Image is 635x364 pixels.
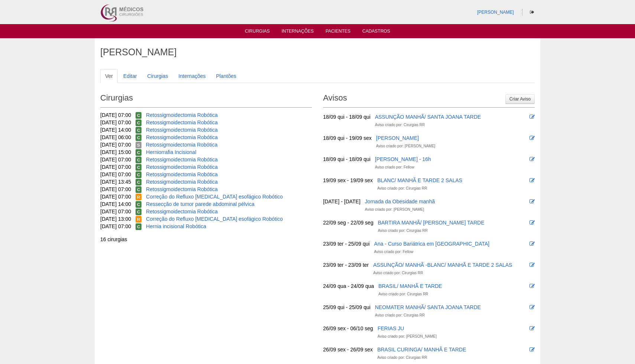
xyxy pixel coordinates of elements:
[146,171,218,177] a: Retossigmoidectomia Robótica
[530,10,534,14] i: Sair
[136,149,142,156] span: Confirmada
[100,164,131,170] span: [DATE] 07:00
[323,134,372,142] div: 18/09 qui - 19/09 sex
[136,119,142,126] span: Confirmada
[118,69,142,83] a: Editar
[323,304,371,311] div: 25/09 qui - 25/09 qui
[377,177,462,183] a: BLANC/ MANHÃ E TARDE 2 SALAS
[100,216,131,222] span: [DATE] 13:00
[146,223,206,229] a: Hernia incisional Robótica
[374,241,489,247] a: Ana - Curso Bariátrica em [GEOGRAPHIC_DATA]
[136,179,142,186] span: Confirmada
[136,209,142,215] span: Confirmada
[323,155,371,163] div: 18/09 qui - 18/09 qui
[146,201,254,207] a: Ressecção de tumor parede abdominal pélvica
[146,134,218,140] a: Retossigmoidectomia Robótica
[505,94,535,104] a: Criar Aviso
[375,156,431,162] a: [PERSON_NAME] - 16h
[100,119,131,125] span: [DATE] 07:00
[530,220,535,225] i: Editar
[136,201,142,208] span: Confirmada
[530,135,535,141] i: Editar
[375,121,425,129] div: Aviso criado por: Cirurgias RR
[100,179,131,185] span: [DATE] 13:45
[100,69,118,83] a: Ver
[378,283,442,289] a: BRASIL/ MANHÃ E TARDE
[378,227,427,235] div: Aviso criado por: Cirurgias RR
[530,262,535,268] i: Editar
[211,69,241,83] a: Plantões
[100,91,312,108] h2: Cirurgias
[365,206,424,213] div: Aviso criado por: [PERSON_NAME]
[377,347,466,352] a: BRASIL CURINGA/ MANHÃ E TARDE
[146,216,283,222] a: Correção do Refluxo [MEDICAL_DATA] esofágico Robótico
[378,291,428,298] div: Aviso criado por: Cirurgias RR
[323,113,371,121] div: 18/09 qui - 18/09 qui
[378,333,437,340] div: Aviso criado por: [PERSON_NAME]
[100,209,131,214] span: [DATE] 07:00
[377,185,427,192] div: Aviso criado por: Cirurgias RR
[146,209,218,214] a: Retossigmoidectomia Robótica
[376,142,435,150] div: Aviso criado por: [PERSON_NAME]
[378,325,404,331] a: FERIAS JU
[146,164,218,170] a: Retossigmoidectomia Robótica
[374,248,413,256] div: Aviso criado por: Fellow
[281,29,314,36] a: Internações
[100,142,131,148] span: [DATE] 07:00
[136,194,142,200] span: Reservada
[323,219,373,226] div: 22/09 seg - 22/09 seg
[323,325,373,332] div: 26/09 sex - 06/10 seg
[323,240,369,247] div: 23/09 ter - 25/09 qui
[323,198,361,205] div: [DATE] - [DATE]
[136,112,142,119] span: Confirmada
[100,47,535,57] h1: [PERSON_NAME]
[530,305,535,310] i: Editar
[136,216,142,223] span: Reservada
[323,91,535,108] h2: Avisos
[143,69,173,83] a: Cirurgias
[375,312,425,319] div: Aviso criado por: Cirurgias RR
[326,29,351,36] a: Pacientes
[136,171,142,178] span: Confirmada
[530,199,535,204] i: Editar
[373,269,423,277] div: Aviso criado por: Cirurgias RR
[375,164,414,171] div: Aviso criado por: Fellow
[100,201,131,207] span: [DATE] 14:00
[375,114,481,120] a: ASSUNÇÃO MANHÃ/ SANTA JOANA TARDE
[376,135,419,141] a: [PERSON_NAME]
[100,127,131,133] span: [DATE] 14:00
[323,346,373,353] div: 26/09 sex - 26/09 sex
[530,178,535,183] i: Editar
[530,241,535,246] i: Editar
[136,142,141,148] span: Suspensa
[477,10,514,15] a: [PERSON_NAME]
[100,171,131,177] span: [DATE] 07:00
[245,29,270,36] a: Cirurgias
[146,179,218,185] a: Retossigmoidectomia Robótica
[378,220,484,226] a: BARTIRA MANHÃ/ [PERSON_NAME] TARDE
[530,283,535,289] i: Editar
[146,142,218,148] a: Retossigmoidectomia Robótica
[100,186,131,192] span: [DATE] 07:00
[174,69,211,83] a: Internações
[530,326,535,331] i: Editar
[362,29,390,36] a: Cadastros
[100,194,131,200] span: [DATE] 07:00
[530,347,535,352] i: Editar
[146,127,218,133] a: Retossigmoidectomia Robótica
[136,164,142,171] span: Confirmada
[377,354,427,361] div: Aviso criado por: Cirurgias RR
[136,134,142,141] span: Confirmada
[136,186,142,193] span: Confirmada
[136,157,142,163] span: Confirmada
[100,236,312,243] div: 16 cirurgias
[323,282,374,290] div: 24/09 qua - 24/09 qua
[146,157,218,163] a: Retossigmoidectomia Robótica
[146,112,218,118] a: Retossigmoidectomia Robótica
[365,199,435,204] a: Jornada da Obesidade manhã
[323,177,373,184] div: 19/09 sex - 19/09 sex
[100,112,131,118] span: [DATE] 07:00
[146,194,283,200] a: Correção do Refluxo [MEDICAL_DATA] esofágico Robótico
[100,157,131,163] span: [DATE] 07:00
[530,157,535,162] i: Editar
